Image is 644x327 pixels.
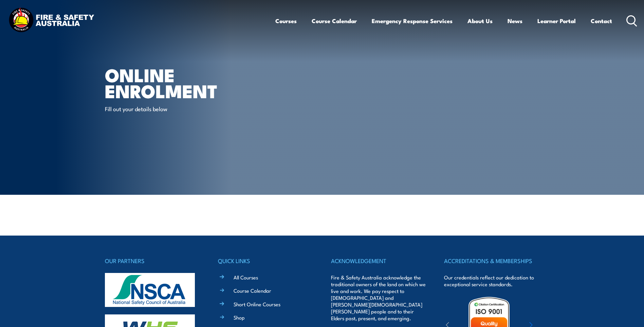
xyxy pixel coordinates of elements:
[234,274,258,281] a: All Courses
[467,12,493,30] a: About Us
[234,314,245,321] a: Shop
[444,256,539,265] h4: ACCREDITATIONS & MEMBERSHIPS
[218,256,313,265] h4: QUICK LINKS
[105,273,195,307] img: nsca-logo-footer
[537,12,576,30] a: Learner Portal
[372,12,453,30] a: Emergency Response Services
[508,12,522,30] a: News
[105,105,229,113] p: Fill out your details below
[331,256,426,265] h4: ACKNOWLEDGEMENT
[444,274,539,288] p: Our credentials reflect our dedication to exceptional service standards.
[234,287,271,294] a: Course Calendar
[591,12,612,30] a: Contact
[331,274,426,322] p: Fire & Safety Australia acknowledge the traditional owners of the land on which we live and work....
[105,67,273,98] h1: Online Enrolment
[312,12,357,30] a: Course Calendar
[105,256,200,265] h4: OUR PARTNERS
[275,12,297,30] a: Courses
[234,300,280,308] a: Short Online Courses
